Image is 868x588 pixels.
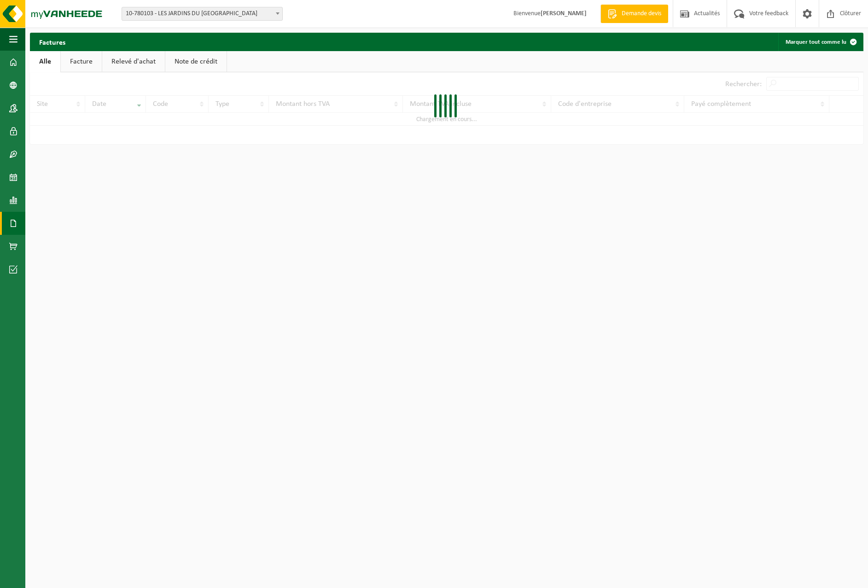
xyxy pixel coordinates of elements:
[102,51,165,72] a: Relevé d'achat
[122,7,283,21] span: 10-780103 - LES JARDINS DU COUVENT - DEUX-ACREN
[541,10,587,17] strong: [PERSON_NAME]
[61,51,102,72] a: Facture
[30,51,60,72] a: Alle
[619,9,664,18] span: Demande devis
[165,51,227,72] a: Note de crédit
[122,7,282,20] span: 10-780103 - LES JARDINS DU COUVENT - DEUX-ACREN
[30,33,75,51] h2: Factures
[600,5,668,23] a: Demande devis
[778,33,862,51] button: Marquer tout comme lu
